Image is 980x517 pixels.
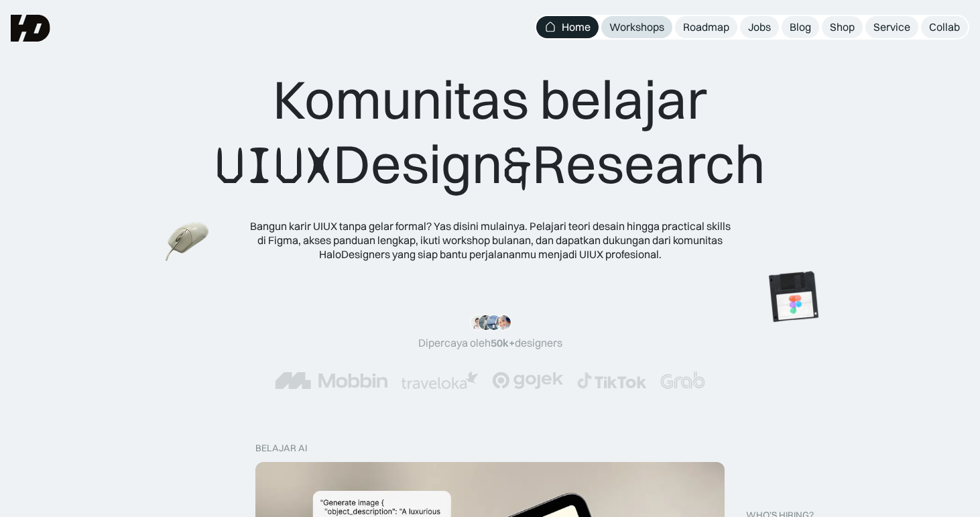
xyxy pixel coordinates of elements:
div: Roadmap [683,20,729,34]
span: 50k+ [491,336,515,349]
a: Blog [782,16,819,38]
div: Dipercaya oleh designers [418,336,562,350]
a: Workshops [601,16,672,38]
div: Jobs [748,20,771,34]
div: Shop [830,20,855,34]
div: Komunitas belajar Design Research [215,67,765,198]
div: belajar ai [255,443,307,454]
div: Service [873,20,910,34]
span: & [503,133,532,198]
div: Workshops [609,20,664,34]
div: Collab [929,20,960,34]
a: Roadmap [675,16,737,38]
div: Blog [790,20,811,34]
div: Bangun karir UIUX tanpa gelar formal? Yas disini mulainya. Pelajari teori desain hingga practical... [249,219,731,261]
a: Service [865,16,918,38]
span: UIUX [215,133,333,198]
a: Collab [921,16,968,38]
a: Shop [822,16,863,38]
div: Home [562,20,591,34]
a: Home [536,16,599,38]
a: Jobs [740,16,779,38]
